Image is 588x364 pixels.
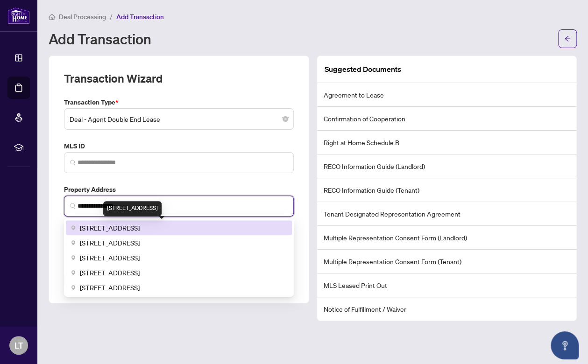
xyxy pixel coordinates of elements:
li: MLS Leased Print Out [317,273,577,297]
span: Deal - Agent Double End Lease [70,110,288,128]
span: [STREET_ADDRESS] [80,238,140,248]
li: Tenant Designated Representation Agreement [317,202,577,226]
img: search_icon [70,160,76,165]
span: Add Transaction [116,13,164,21]
li: Multiple Representation Consent Form (Tenant) [317,250,577,273]
li: RECO Information Guide (Landlord) [317,154,577,178]
label: MLS ID [64,141,294,151]
span: home [49,14,55,20]
li: Multiple Representation Consent Form (Landlord) [317,226,577,250]
div: [STREET_ADDRESS] [103,201,162,216]
span: Deal Processing [59,13,106,21]
label: Property Address [64,184,294,195]
button: Open asap [551,331,579,359]
span: arrow-left [564,35,571,42]
li: Notice of Fulfillment / Waiver [317,297,577,321]
span: [STREET_ADDRESS] [80,223,140,233]
span: [STREET_ADDRESS] [80,267,140,278]
li: / [110,11,113,22]
li: Agreement to Lease [317,83,577,107]
li: RECO Information Guide (Tenant) [317,178,577,202]
span: close-circle [283,116,288,122]
h2: Transaction Wizard [64,71,163,86]
li: Confirmation of Cooperation [317,107,577,131]
span: [STREET_ADDRESS] [80,252,140,263]
img: logo [7,7,30,24]
span: [STREET_ADDRESS] [80,282,140,293]
h1: Add Transaction [49,31,151,46]
span: LT [14,339,23,352]
img: search_icon [70,203,76,209]
article: Suggested Documents [325,63,401,75]
label: Transaction Type [64,97,294,107]
li: Right at Home Schedule B [317,131,577,154]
